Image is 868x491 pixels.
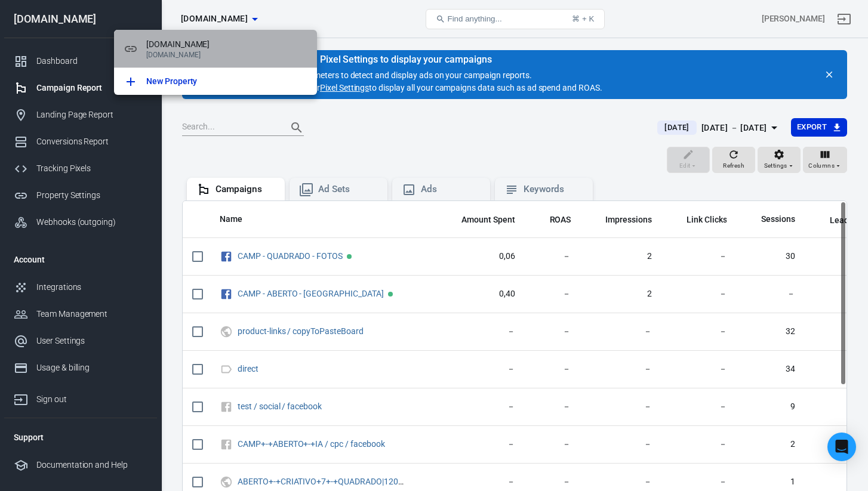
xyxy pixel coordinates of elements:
span: [DOMAIN_NAME] [146,38,307,51]
div: Open Intercom Messenger [827,433,856,461]
p: [DOMAIN_NAME] [146,51,307,59]
div: [DOMAIN_NAME][DOMAIN_NAME] [114,30,317,68]
p: New Property [146,75,197,88]
a: New Property [114,68,317,95]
